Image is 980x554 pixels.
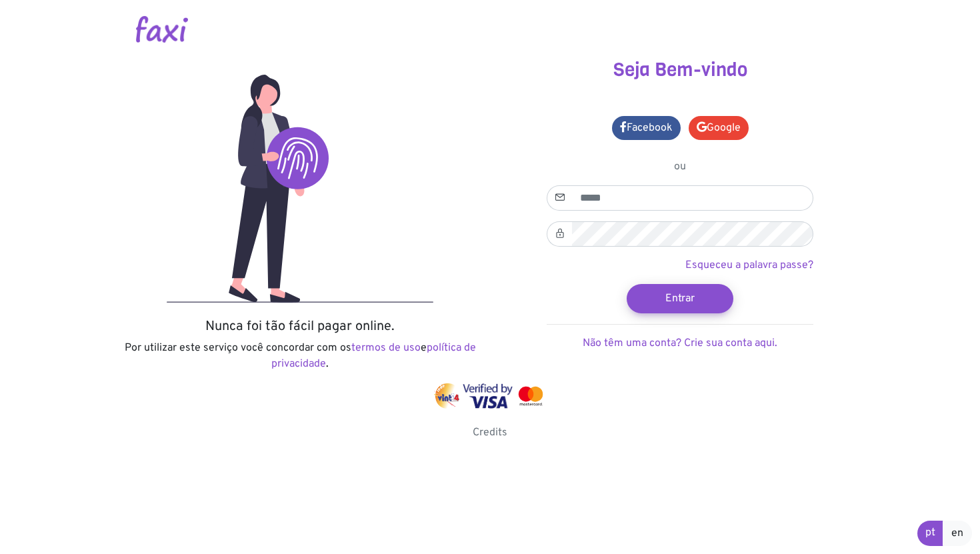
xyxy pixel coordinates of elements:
[943,521,972,546] a: en
[500,59,860,81] h3: Seja Bem-vindo
[583,337,777,350] a: Não têm uma conta? Crie sua conta aqui.
[434,383,461,409] img: vinti4
[463,383,513,409] img: visa
[473,426,507,439] a: Credits
[515,383,546,409] img: mastercard
[120,340,480,372] p: Por utilizar este serviço você concordar com os e .
[685,259,813,272] a: Esqueceu a palavra passe?
[351,341,421,355] a: termos de uso
[627,284,733,313] button: Entrar
[612,116,681,140] a: Facebook
[547,159,813,175] p: ou
[689,116,749,140] a: Google
[917,521,943,546] a: pt
[120,319,480,335] h5: Nunca foi tão fácil pagar online.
